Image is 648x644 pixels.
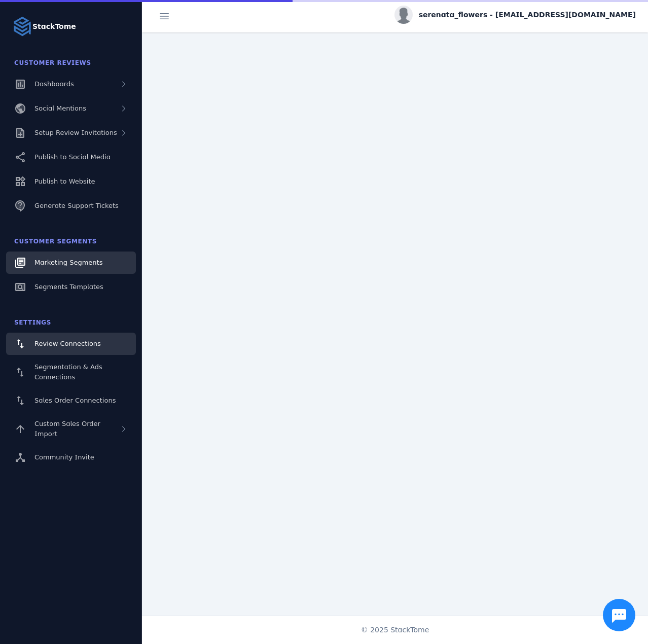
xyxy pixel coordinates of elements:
[6,252,136,274] a: Marketing Segments
[394,6,636,24] button: serenata_flowers - [EMAIL_ADDRESS][DOMAIN_NAME]
[6,333,136,355] a: Review Connections
[14,238,97,245] span: Customer Segments
[6,170,136,193] a: Publish to Website
[34,453,94,461] span: Community Invite
[14,59,91,66] span: Customer Reviews
[6,446,136,469] a: Community Invite
[34,104,86,112] span: Social Mentions
[6,389,136,412] a: Sales Order Connections
[34,283,103,291] span: Segments Templates
[6,276,136,298] a: Segments Templates
[34,80,74,88] span: Dashboards
[14,319,51,326] span: Settings
[34,153,111,161] span: Publish to Social Media
[361,625,429,635] span: © 2025 StackTome
[34,202,119,209] span: Generate Support Tickets
[34,177,95,185] span: Publish to Website
[34,397,116,404] span: Sales Order Connections
[34,363,102,381] span: Segmentation & Ads Connections
[34,129,117,136] span: Setup Review Invitations
[6,357,136,387] a: Segmentation & Ads Connections
[34,340,101,347] span: Review Connections
[34,259,102,266] span: Marketing Segments
[419,10,636,20] span: serenata_flowers - [EMAIL_ADDRESS][DOMAIN_NAME]
[32,21,76,32] strong: StackTome
[34,420,100,438] span: Custom Sales Order Import
[6,146,136,168] a: Publish to Social Media
[6,195,136,217] a: Generate Support Tickets
[12,16,32,37] img: Logo image
[394,6,413,24] img: profile.jpg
